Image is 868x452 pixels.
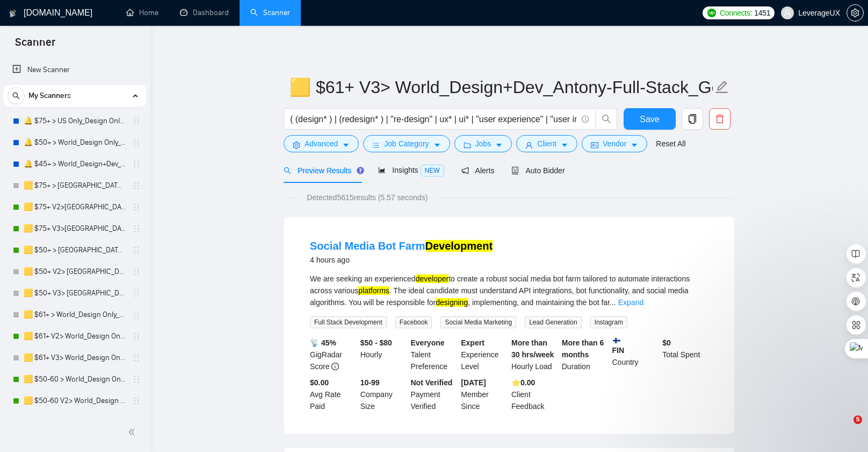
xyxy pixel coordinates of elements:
a: 🟨 $75+ V3>[GEOGRAPHIC_DATA]+[GEOGRAPHIC_DATA] Only_Tony-UX/UI_General [24,218,126,239]
button: copy [682,108,703,130]
span: holder [132,267,141,276]
button: folderJobscaret-down [454,135,512,152]
a: 🟨 $75+ > [GEOGRAPHIC_DATA]+[GEOGRAPHIC_DATA] Only_Tony-UX/UI_General [24,175,126,196]
span: holder [132,354,141,362]
div: Talent Preference [409,337,459,372]
div: Tooltip anchor [356,166,365,175]
button: barsJob Categorycaret-down [363,135,450,152]
mark: platforms [358,286,389,295]
div: Duration [560,337,610,372]
span: Jobs [475,138,491,150]
span: caret-down [495,141,503,149]
span: holder [132,246,141,255]
span: ... [610,298,616,307]
button: Save [624,108,676,130]
span: Detected 5615 results (5.57 seconds) [299,192,435,203]
a: 🟨 $61+ V3> World_Design Only_Roman-UX/UI_General [24,347,126,369]
span: Alerts [461,166,495,175]
b: $50 - $80 [360,338,392,347]
a: 🔔 $50+ > World_Design Only_General [24,132,126,153]
a: 🟨 $50+ V2> [GEOGRAPHIC_DATA]+[GEOGRAPHIC_DATA] Only_Tony-UX/UI_General [24,261,126,282]
div: Hourly [358,337,409,372]
span: holder [132,117,141,125]
div: Total Spent [660,337,711,372]
span: copy [682,114,703,124]
span: Social Media Marketing [440,316,516,328]
span: search [8,92,24,100]
span: setting [847,9,863,17]
a: Social Media Bot FarmDevelopment [310,240,493,252]
b: Expert [461,338,484,347]
a: 🟨 $75+ V2>[GEOGRAPHIC_DATA]+[GEOGRAPHIC_DATA] Only_Tony-UX/UI_General [24,196,126,218]
a: 🔔 $45+ > World_Design+Dev_General [24,153,126,175]
span: holder [132,289,141,298]
span: Insights [378,166,444,174]
span: Client [537,138,556,150]
a: setting [847,9,864,17]
div: GigRadar Score [308,337,358,372]
a: Reset All [656,138,685,150]
img: upwork-logo.png [707,9,716,17]
button: search [596,108,617,130]
span: user [525,141,533,149]
div: Member Since [459,377,509,412]
span: Auto Bidder [511,166,565,175]
div: Experience Level [459,337,509,372]
span: double-left [128,427,139,437]
a: dashboardDashboard [180,8,229,17]
a: 🟨 $50+ > [GEOGRAPHIC_DATA]+[GEOGRAPHIC_DATA] Only_Tony-UX/UI_General [24,239,126,261]
a: Expand [618,298,643,307]
input: Search Freelance Jobs... [290,112,577,126]
span: holder [132,375,141,384]
div: Payment Verified [409,377,459,412]
span: robot [511,167,519,174]
span: info-circle [582,116,589,123]
a: searchScanner [250,8,290,17]
div: Country [610,337,661,372]
b: Everyone [411,338,445,347]
b: [DATE] [461,378,486,387]
b: $ 0 [662,338,671,347]
span: caret-down [342,141,350,149]
span: 1451 [754,7,770,19]
b: 📡 45% [310,338,336,347]
img: logo [9,5,17,22]
span: Vendor [603,138,626,150]
b: FIN [612,337,659,355]
button: setting [847,4,864,22]
div: Company Size [358,377,409,412]
span: bars [372,141,380,149]
a: 🟨 $61+ V2> World_Design Only_Roman-UX/UI_General [24,326,126,347]
span: holder [132,224,141,233]
span: holder [132,160,141,168]
span: caret-down [631,141,638,149]
span: delete [710,114,730,124]
a: 🟨 $50-60 > World_Design Only_Roman-Web Design_General [24,369,126,390]
iframe: Intercom live chat [831,415,857,441]
span: holder [132,397,141,405]
b: More than 6 months [562,338,604,359]
span: holder [132,332,141,341]
div: Hourly Load [509,337,560,372]
button: userClientcaret-down [516,135,577,152]
span: holder [132,181,141,190]
img: 🇫🇮 [613,337,620,344]
span: Full Stack Development [310,316,387,328]
b: 10-99 [360,378,380,387]
b: ⭐️ 0.00 [511,378,535,387]
button: delete [709,108,730,130]
span: Connects: [720,7,752,19]
span: Lead Generation [525,316,581,328]
span: Scanner [6,34,64,57]
mark: designing [436,298,468,307]
span: holder [132,138,141,147]
span: notification [461,167,469,174]
span: Preview Results [284,166,361,175]
a: 🟨 $50+ V3> [GEOGRAPHIC_DATA]+[GEOGRAPHIC_DATA] Only_Tony-UX/UI_General [24,282,126,304]
span: info-circle [331,363,339,370]
button: settingAdvancedcaret-down [284,135,359,152]
span: Advanced [305,138,338,150]
span: user [784,9,791,17]
b: $0.00 [310,378,329,387]
span: area-chart [378,166,386,174]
